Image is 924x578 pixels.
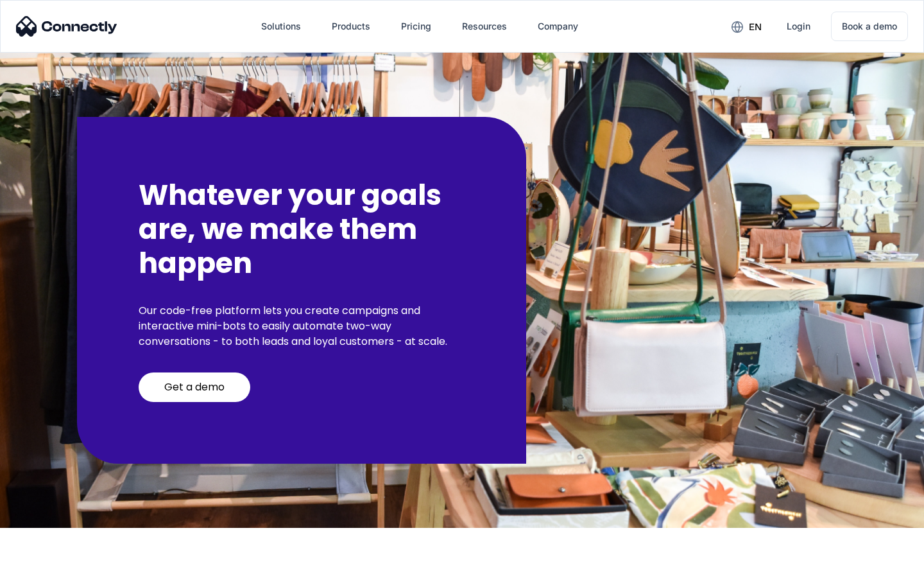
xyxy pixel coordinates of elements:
[26,556,77,574] ul: Language list
[332,17,370,35] div: Products
[538,17,578,35] div: Company
[776,11,821,42] a: Login
[13,556,77,574] aside: Language selected: English
[261,17,301,35] div: Solutions
[139,372,250,402] a: Get a demo
[139,179,465,280] h2: Whatever your goals are, we make them happen
[401,17,431,35] div: Pricing
[749,18,762,36] div: en
[139,303,465,349] p: Our code-free platform lets you create campaigns and interactive mini-bots to easily automate two...
[787,17,810,35] div: Login
[16,16,117,37] img: Connectly Logo
[462,17,507,35] div: Resources
[164,381,225,394] div: Get a demo
[391,11,441,42] a: Pricing
[831,12,908,41] a: Book a demo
